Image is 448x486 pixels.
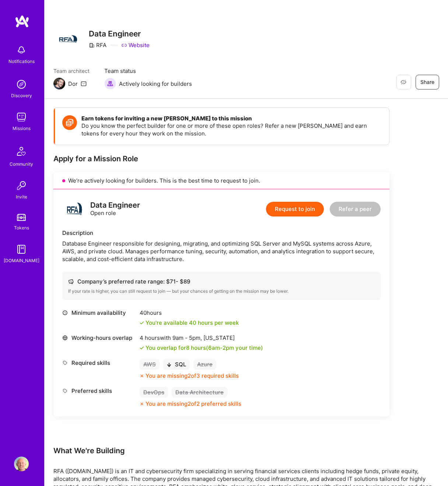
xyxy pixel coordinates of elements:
i: icon Check [140,321,144,325]
a: User Avatar [12,457,31,471]
button: Share [416,75,439,89]
div: If your rate is higher, you can still request to join — but your chances of getting on the missio... [68,288,375,294]
div: You are missing 2 of 2 preferred skills [146,400,241,408]
div: What We're Building [53,446,439,455]
div: Notifications [8,57,35,65]
div: AWS [140,359,160,370]
p: Do you know the perfect builder for one or more of these open roles? Refer a new [PERSON_NAME] an... [81,122,382,137]
img: User Avatar [14,457,29,471]
img: teamwork [14,110,29,124]
i: icon Tag [62,360,68,366]
div: Community [10,160,33,168]
div: Tokens [14,224,29,232]
button: Refer a peer [330,202,381,216]
div: SQL [163,359,190,370]
i: icon CompanyGray [89,42,95,48]
div: Minimum availability [62,309,136,317]
i: icon Clock [62,310,68,316]
div: You overlap for 8 hours ( your time) [146,344,263,352]
i: icon BlackArrowDown [167,363,171,367]
div: Data Engineer [90,201,140,209]
div: RFA [89,41,106,49]
img: logo [62,198,84,220]
div: You're available 40 hours per week [140,319,239,327]
i: icon CloseOrange [140,374,144,378]
div: Required skills [62,359,136,367]
div: Preferred skills [62,387,136,395]
i: icon Cash [68,279,74,284]
i: icon World [62,335,68,341]
img: tokens [17,214,26,221]
img: Community [13,142,30,160]
span: Actively looking for builders [119,80,192,88]
div: Company’s preferred rate range: $ 71 - $ 89 [68,278,375,285]
a: Website [121,41,150,49]
img: logo [15,15,29,28]
span: Share [420,78,434,86]
span: Team status [104,67,192,75]
h3: Data Engineer [89,29,150,38]
div: Dor [68,80,78,88]
i: icon Mail [81,81,87,87]
img: Token icon [62,115,77,130]
i: icon Check [140,346,144,350]
div: Description [62,229,381,237]
div: Working-hours overlap [62,334,136,342]
i: icon CloseOrange [140,402,144,406]
img: bell [14,43,29,57]
img: discovery [14,77,29,92]
img: Team Architect [53,78,65,89]
span: Team architect [53,67,90,75]
i: icon EyeClosed [400,79,406,85]
img: Invite [14,178,29,193]
div: Open role [90,201,140,217]
div: Data Architecture [172,387,227,398]
div: 40 hours [140,309,239,317]
img: Company Logo [53,32,80,46]
div: Database Engineer responsible for designing, migrating, and optimizing SQL Server and MySQL syste... [62,240,381,263]
img: guide book [14,242,29,257]
div: Invite [16,193,27,201]
div: Missions [13,124,31,132]
div: You are missing 2 of 3 required skills [146,372,239,380]
div: Discovery [11,92,32,99]
img: Actively looking for builders [104,78,116,89]
div: Azure [193,359,216,370]
div: Apply for a Mission Role [53,154,389,163]
h4: Earn tokens for inviting a new [PERSON_NAME] to this mission [81,115,382,122]
i: icon Tag [62,388,68,394]
div: 4 hours with [US_STATE] [140,334,263,342]
div: We’re actively looking for builders. This is the best time to request to join. [53,172,389,189]
button: Request to join [266,202,324,216]
span: 6am - 2pm [208,344,234,351]
span: 9am - 5pm , [171,334,203,341]
div: [DOMAIN_NAME] [4,257,39,264]
div: DevOps [140,387,168,398]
